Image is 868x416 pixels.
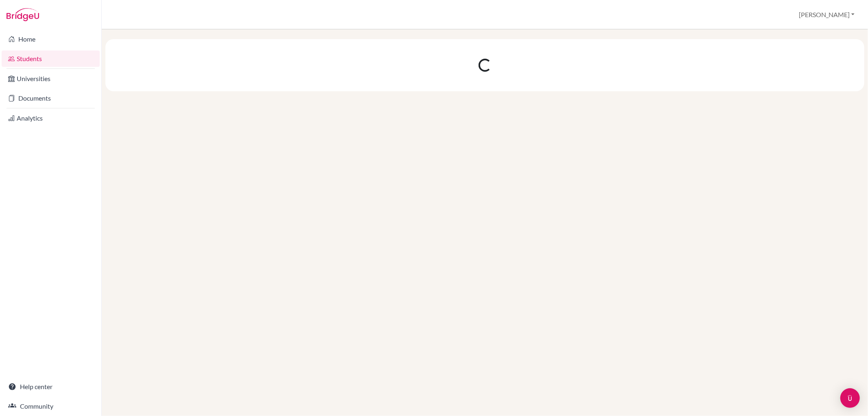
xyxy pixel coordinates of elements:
a: Analytics [2,110,100,126]
a: Community [2,398,100,414]
a: Help center [2,379,100,395]
img: Bridge-U [7,8,39,21]
a: Documents [2,90,100,106]
a: Home [2,31,100,47]
div: Open Intercom Messenger [840,388,860,408]
a: Universities [2,70,100,87]
button: [PERSON_NAME] [795,7,858,22]
a: Students [2,51,100,67]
